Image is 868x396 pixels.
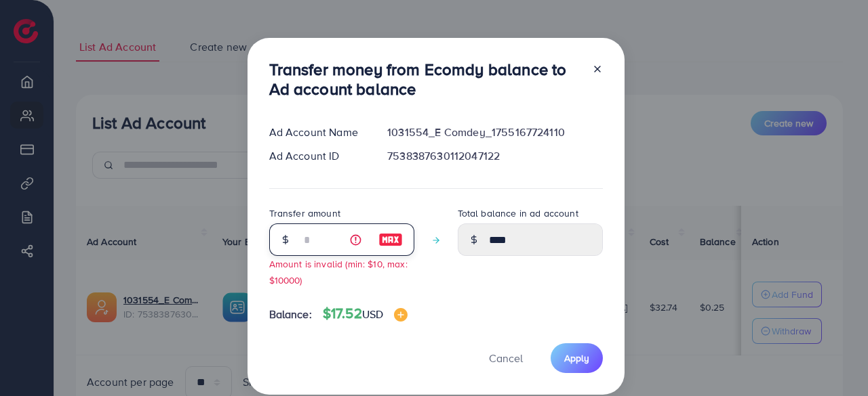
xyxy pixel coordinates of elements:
img: image [394,308,408,322]
div: 1031554_E Comdey_1755167724110 [376,125,613,140]
iframe: Chat [810,335,858,386]
span: USD [362,307,383,322]
img: image [378,232,403,248]
span: Apply [564,351,589,365]
small: Amount is invalid (min: $10, max: $10000) [269,257,408,286]
label: Total balance in ad account [458,206,578,220]
div: 7538387630112047122 [376,148,613,164]
div: Ad Account ID [258,148,377,164]
span: Balance: [269,307,312,322]
button: Apply [551,343,603,372]
label: Transfer amount [269,206,340,220]
button: Cancel [472,343,540,372]
span: Cancel [489,351,523,366]
div: Ad Account Name [258,125,377,140]
h4: $17.52 [323,305,408,322]
h3: Transfer money from Ecomdy balance to Ad account balance [269,60,581,99]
